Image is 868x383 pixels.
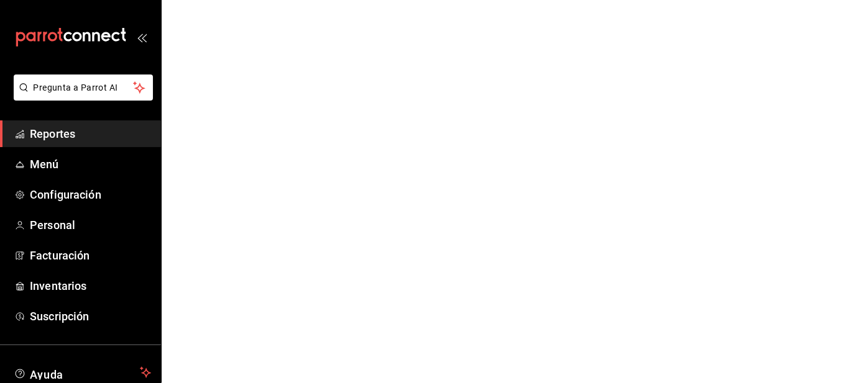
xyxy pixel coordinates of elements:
[14,74,153,101] button: Pregunta a Parrot AI
[30,308,151,325] span: Suscripción
[30,125,151,142] span: Reportes
[30,156,151,173] span: Menú
[30,365,135,380] span: Ayuda
[30,277,151,294] span: Inventarios
[9,90,153,103] a: Pregunta a Parrot AI
[30,247,151,264] span: Facturación
[137,32,147,42] button: open_drawer_menu
[34,81,134,94] span: Pregunta a Parrot AI
[30,217,151,233] span: Personal
[30,186,151,203] span: Configuración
